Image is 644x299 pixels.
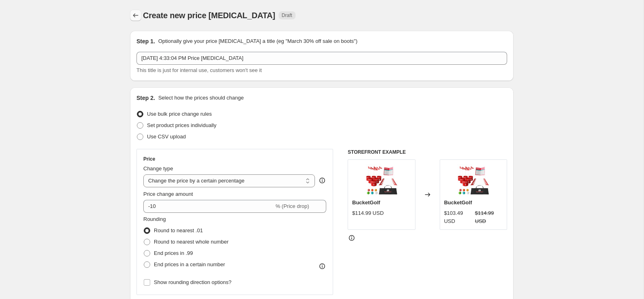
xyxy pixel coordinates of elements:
[457,164,489,196] img: bucketgolf-351266_80x.jpg
[444,199,472,206] span: BucketGolf
[143,165,173,172] span: Change type
[130,10,141,21] button: Price change jobs
[147,122,216,128] span: Set product prices individually
[444,209,472,225] div: $103.49 USD
[348,149,507,155] h6: STOREFRONT EXAMPLE
[154,239,229,245] span: Round to nearest whole number
[154,279,231,285] span: Show rounding direction options?
[475,209,503,225] strike: $114.99 USD
[136,94,155,102] h2: Step 2.
[282,12,292,19] span: Draft
[147,134,186,140] span: Use CSV upload
[352,199,380,206] span: BucketGolf
[136,52,507,65] input: 30% off holiday sale
[158,37,357,45] p: Optionally give your price [MEDICAL_DATA] a title (eg "March 30% off sale on boots")
[143,156,155,162] h3: Price
[154,250,193,256] span: End prices in .99
[154,227,203,233] span: Round to nearest .01
[136,67,262,73] span: This title is just for internal use, customers won't see it
[365,164,398,196] img: bucketgolf-351266_80x.jpg
[158,94,244,102] p: Select how the prices should change
[143,11,275,20] span: Create new price [MEDICAL_DATA]
[275,203,309,209] span: % (Price drop)
[154,261,225,267] span: End prices in a certain number
[143,216,166,222] span: Rounding
[318,176,326,184] div: help
[136,37,155,45] h2: Step 1.
[147,111,212,117] span: Use bulk price change rules
[143,200,274,213] input: -15
[352,209,384,217] div: $114.99 USD
[143,191,193,197] span: Price change amount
